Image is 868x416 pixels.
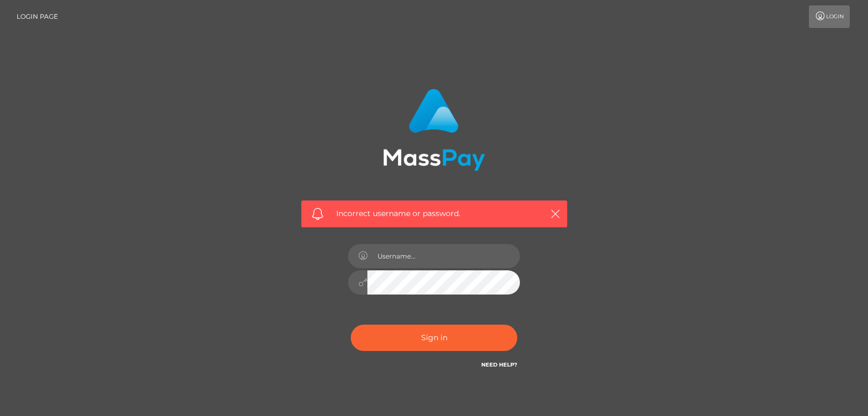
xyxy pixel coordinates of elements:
a: Login [809,5,850,28]
input: Username... [367,244,520,268]
a: Login Page [17,5,58,28]
a: Need Help? [481,361,517,368]
button: Sign in [351,325,517,351]
span: Incorrect username or password. [336,208,532,219]
img: MassPay Login [383,89,485,171]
